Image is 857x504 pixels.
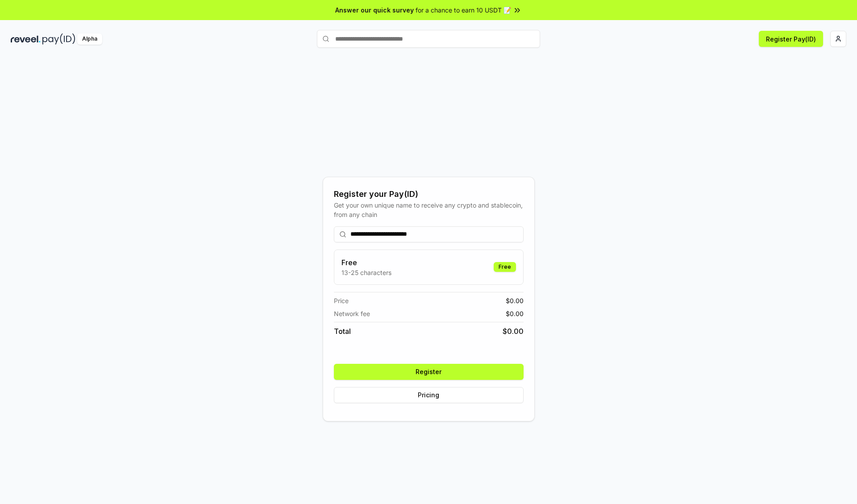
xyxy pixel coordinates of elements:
[503,326,524,337] span: $ 0.00
[42,33,75,45] img: pay_id
[334,326,351,337] span: Total
[341,268,391,277] p: 13-25 characters
[11,33,41,45] img: reveel_dark
[506,296,524,305] span: $ 0.00
[341,257,391,268] h3: Free
[416,5,511,15] span: for a chance to earn 10 USDT 📝
[334,296,349,305] span: Price
[77,33,102,45] div: Alpha
[334,309,370,318] span: Network fee
[759,31,823,47] button: Register Pay(ID)
[334,188,524,200] div: Register your Pay(ID)
[334,200,524,219] div: Get your own unique name to receive any crypto and stablecoin, from any chain
[494,262,516,272] div: Free
[334,364,524,380] button: Register
[335,5,414,15] span: Answer our quick survey
[334,387,524,403] button: Pricing
[506,309,524,318] span: $ 0.00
